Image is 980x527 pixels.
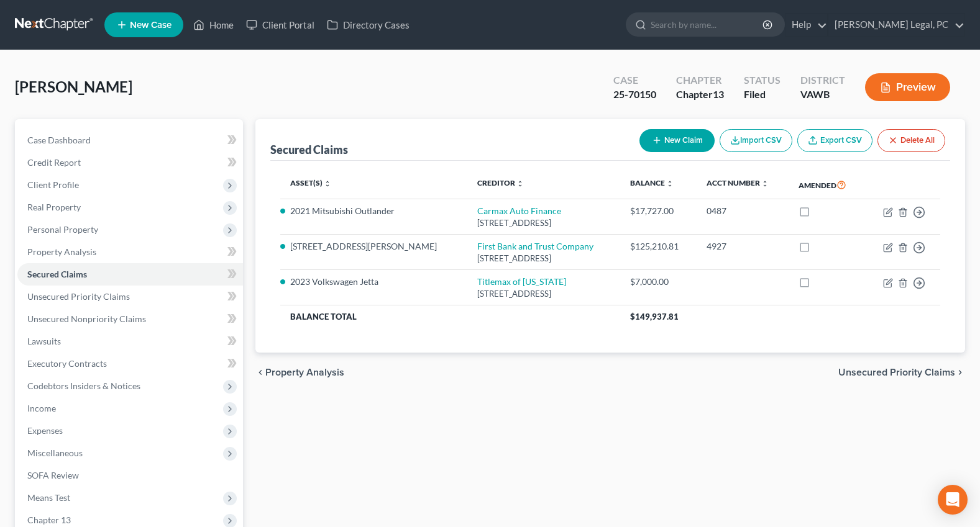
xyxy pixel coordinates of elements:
[270,142,348,157] div: Secured Claims
[240,14,321,36] a: Client Portal
[17,308,243,330] a: Unsecured Nonpriority Claims
[865,73,950,101] button: Preview
[630,178,674,187] a: Balance unfold_more
[789,171,864,199] th: Amended
[630,205,687,217] div: $17,727.00
[17,241,243,263] a: Property Analysis
[477,205,561,216] a: Carmax Auto Finance
[255,367,344,377] button: chevron_left Property Analysis
[938,485,968,515] div: Open Intercom Messenger
[761,180,769,187] i: unfold_more
[666,180,674,187] i: unfold_more
[707,205,779,217] div: 0487
[477,178,524,187] a: Creditor unfold_more
[676,73,724,88] div: Chapter
[27,470,79,480] span: SOFA Review
[27,224,98,235] span: Personal Property
[720,129,792,152] button: Import CSV
[15,78,132,96] span: [PERSON_NAME]
[290,276,457,288] li: 2023 Volkswagen Jetta
[290,205,457,217] li: 2021 Mitsubishi Outlander
[651,13,764,36] input: Search by name...
[707,178,769,187] a: Acct Number unfold_more
[255,367,265,377] i: chevron_left
[187,14,240,36] a: Home
[613,88,656,102] div: 25-70150
[27,135,91,145] span: Case Dashboard
[744,73,781,88] div: Status
[27,358,107,369] span: Executory Contracts
[477,241,593,251] a: First Bank and Trust Company
[676,88,724,102] div: Chapter
[955,367,965,377] i: chevron_right
[828,14,964,36] a: [PERSON_NAME] Legal, PC
[27,381,140,391] span: Codebtors Insiders & Notices
[785,14,827,36] a: Help
[27,157,81,168] span: Credit Report
[838,367,955,377] span: Unsecured Priority Claims
[877,129,945,152] button: Delete All
[630,312,679,322] span: $149,937.81
[630,240,687,253] div: $125,210.81
[27,515,71,525] span: Chapter 13
[707,240,779,253] div: 4927
[17,129,243,151] a: Case Dashboard
[477,276,566,287] a: Titlemax of [US_STATE]
[838,367,965,377] button: Unsecured Priority Claims chevron_right
[27,202,81,212] span: Real Property
[27,291,130,302] span: Unsecured Priority Claims
[17,286,243,308] a: Unsecured Priority Claims
[290,178,331,187] a: Asset(s) unfold_more
[324,180,331,187] i: unfold_more
[17,464,243,487] a: SOFA Review
[800,73,845,88] div: District
[613,73,656,88] div: Case
[17,263,243,286] a: Secured Claims
[639,129,715,152] button: New Claim
[130,20,172,30] span: New Case
[321,14,416,36] a: Directory Cases
[17,353,243,375] a: Executory Contracts
[713,88,724,100] span: 13
[516,180,524,187] i: unfold_more
[17,151,243,174] a: Credit Report
[265,367,344,377] span: Property Analysis
[744,88,781,102] div: Filed
[477,253,610,264] div: [STREET_ADDRESS]
[630,276,687,288] div: $7,000.00
[27,336,61,346] span: Lawsuits
[27,403,56,413] span: Income
[27,425,63,436] span: Expenses
[797,129,872,152] a: Export CSV
[27,313,146,324] span: Unsecured Nonpriority Claims
[290,240,457,253] li: [STREET_ADDRESS][PERSON_NAME]
[17,330,243,353] a: Lawsuits
[280,305,620,328] th: Balance Total
[27,269,87,279] span: Secured Claims
[27,492,70,503] span: Means Test
[800,88,845,102] div: VAWB
[477,288,610,300] div: [STREET_ADDRESS]
[27,246,96,257] span: Property Analysis
[477,217,610,229] div: [STREET_ADDRESS]
[27,179,79,190] span: Client Profile
[27,448,83,458] span: Miscellaneous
